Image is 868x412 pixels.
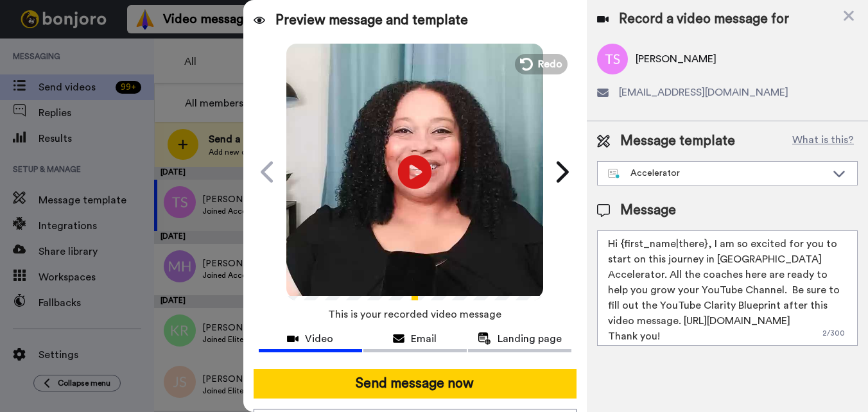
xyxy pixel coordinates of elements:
span: [EMAIL_ADDRESS][DOMAIN_NAME] [619,85,788,100]
button: What is this? [788,132,858,151]
textarea: Hi {first_name|there}, I am so excited for you to start on this journey in [GEOGRAPHIC_DATA] Acce... [597,230,858,346]
button: Send message now [254,369,577,399]
span: Message [620,201,676,220]
span: Message template [620,132,735,151]
span: Landing page [498,331,562,347]
span: Video [305,331,333,347]
span: Email [411,331,437,347]
img: nextgen-template.svg [608,169,620,179]
div: Accelerator [608,167,826,180]
span: This is your recorded video message [328,300,501,329]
